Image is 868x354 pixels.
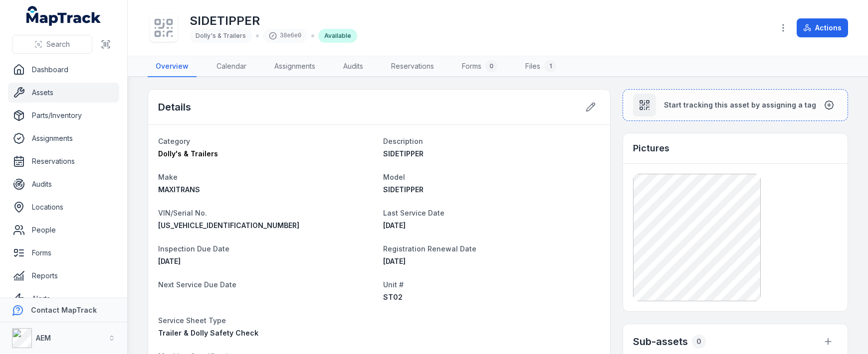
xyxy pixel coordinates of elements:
span: Model [383,173,405,181]
span: VIN/Serial No. [158,209,207,217]
div: 38e6e0 [263,29,307,43]
a: Assignments [266,56,323,77]
span: [DATE] [383,221,406,230]
span: SIDETIPPER [383,185,424,194]
div: 1 [544,60,556,72]
h2: Details [158,100,191,114]
a: Reports [8,266,119,286]
a: Calendar [209,56,254,77]
a: Reservations [383,56,442,77]
span: SIDETIPPER [383,149,424,158]
span: Unit # [383,280,404,289]
button: Actions [797,18,848,37]
a: Parts/Inventory [8,106,119,125]
button: Search [12,35,92,54]
span: Category [158,137,190,145]
div: Available [318,29,357,43]
a: Reservations [8,151,119,171]
time: 09/09/2024, 12:00:00 am [383,221,406,230]
a: Dashboard [8,60,119,80]
a: Assignments [8,128,119,148]
span: Registration Renewal Date [383,244,476,253]
h2: Sub-assets [633,335,688,349]
strong: Contact MapTrack [31,306,97,314]
a: Files1 [517,56,564,77]
span: Dolly's & Trailers [158,149,218,158]
span: [DATE] [383,257,406,265]
a: Audits [335,56,371,77]
a: Assets [8,83,119,103]
h3: Pictures [633,141,669,155]
a: MapTrack [26,6,101,26]
span: Service Sheet Type [158,316,226,325]
span: [DATE] [158,257,181,265]
span: Dolly's & Trailers [196,32,246,39]
a: Audits [8,174,119,194]
span: Inspection Due Date [158,244,229,253]
span: Start tracking this asset by assigning a tag [664,100,816,110]
span: Trailer & Dolly Safety Check [158,329,258,337]
a: Overview [148,56,197,77]
div: 0 [485,60,497,72]
a: Locations [8,197,119,217]
div: 0 [692,335,706,349]
a: People [8,220,119,240]
span: ST02 [383,293,403,301]
a: Forms0 [454,56,505,77]
span: Next Service Due Date [158,280,236,289]
h1: SIDETIPPER [190,13,357,29]
span: Description [383,137,423,145]
span: [US_VEHICLE_IDENTIFICATION_NUMBER] [158,221,299,230]
span: Make [158,173,178,181]
time: 08/11/2025, 12:00:00 am [383,257,406,265]
button: Start tracking this asset by assigning a tag [623,89,848,121]
a: Alerts [8,289,119,309]
strong: AEM [36,334,51,342]
a: Forms [8,243,119,263]
span: MAXITRANS [158,185,200,194]
span: Search [46,39,70,49]
span: Last Service Date [383,209,444,217]
time: 08/08/2026, 12:00:00 am [158,257,181,265]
